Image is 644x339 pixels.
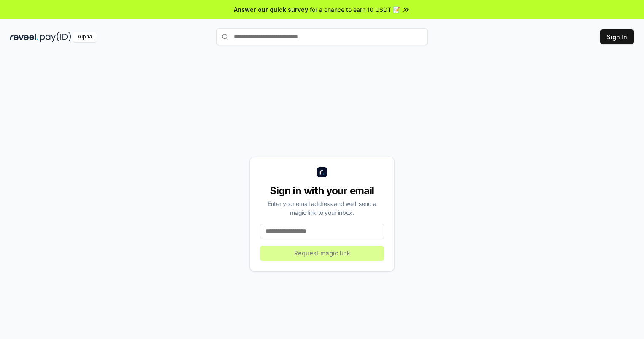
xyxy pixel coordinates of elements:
div: Alpha [73,32,97,42]
div: Enter your email address and we’ll send a magic link to your inbox. [260,199,384,217]
span: Answer our quick survey [234,5,308,14]
img: reveel_dark [10,32,38,42]
img: pay_id [40,32,71,42]
span: for a chance to earn 10 USDT 📝 [310,5,400,14]
button: Sign In [600,29,634,44]
div: Sign in with your email [260,184,384,198]
img: logo_small [317,167,327,177]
